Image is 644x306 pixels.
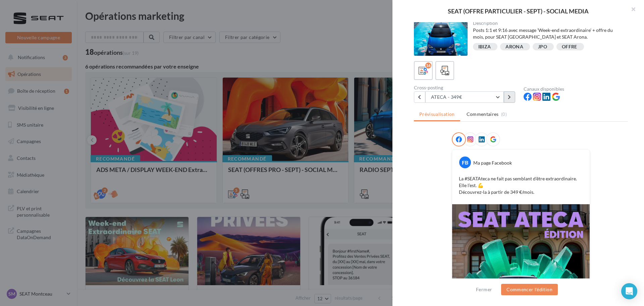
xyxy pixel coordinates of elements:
div: ARONA [505,44,523,49]
button: Commencer l'édition [501,284,558,295]
div: OFFRE [562,44,577,49]
button: ATECA - 349€ [425,91,504,103]
div: Description [473,21,623,26]
div: 16 [425,62,431,69]
span: (0) [501,112,507,117]
div: Open Intercom Messenger [621,283,637,299]
div: JPO [538,44,547,49]
div: Cross-posting [414,85,518,90]
div: SEAT (OFFRE PARTICULIER - SEPT) - SOCIAL MEDIA [403,8,633,14]
div: Posts 1:1 et 9:16 avec message 'Week-end extraordinaire' + offre du mois, pour SEAT [GEOGRAPHIC_D... [473,27,623,40]
div: Canaux disponibles [524,87,628,91]
div: FB [459,157,471,168]
div: Ma page Facebook [473,160,512,166]
p: La #SEATAteca ne fait pas semblant d’être extraordinaire. Elle l’est. 💪 Découvrez-la à partir de ... [459,175,583,195]
button: Fermer [473,286,495,294]
div: IBIZA [478,44,491,49]
span: Commentaires [467,111,499,118]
